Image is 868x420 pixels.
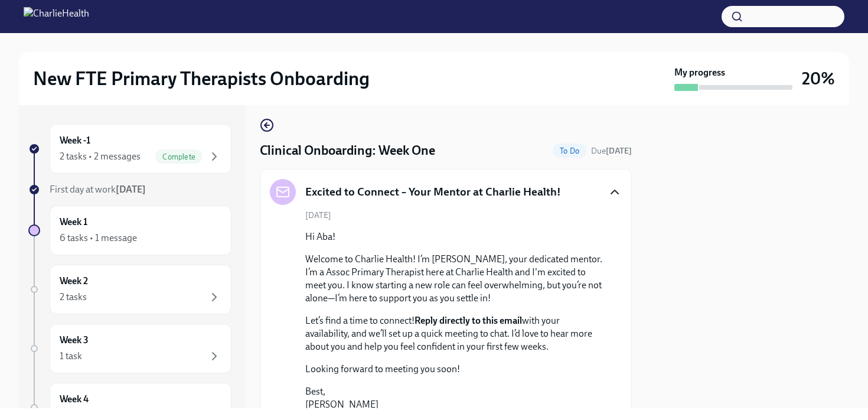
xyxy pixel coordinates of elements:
[60,150,141,163] div: 2 tasks • 2 messages
[60,350,82,363] div: 1 task
[60,334,89,347] h6: Week 3
[553,146,586,155] span: To Do
[305,210,331,221] span: [DATE]
[802,68,835,89] h3: 20%
[60,134,90,147] h6: Week -1
[24,7,89,26] img: CharlieHealth
[60,291,87,304] div: 2 tasks
[28,265,231,314] a: Week 22 tasks
[305,314,603,353] p: Let’s find a time to connect! with your availability, and we’ll set up a quick meeting to chat. I...
[28,124,231,174] a: Week -12 tasks • 2 messagesComplete
[33,67,370,90] h2: New FTE Primary Therapists Onboarding
[305,253,603,305] p: Welcome to Charlie Health! I’m [PERSON_NAME], your dedicated mentor. I’m a Assoc Primary Therapis...
[305,184,561,200] h5: Excited to Connect – Your Mentor at Charlie Health!
[60,275,88,288] h6: Week 2
[155,152,203,161] span: Complete
[28,206,231,255] a: Week 16 tasks • 1 message
[674,66,725,79] strong: My progress
[50,184,146,195] span: First day at work
[60,216,87,229] h6: Week 1
[116,184,146,195] strong: [DATE]
[28,183,231,196] a: First day at work[DATE]
[305,363,603,376] p: Looking forward to meeting you soon!
[260,142,435,159] h4: Clinical Onboarding: Week One
[305,230,603,243] p: Hi Aba!
[606,146,632,156] strong: [DATE]
[591,145,632,157] span: September 8th, 2025 09:00
[60,232,137,245] div: 6 tasks • 1 message
[28,324,231,373] a: Week 31 task
[60,393,89,406] h6: Week 4
[415,315,522,326] strong: Reply directly to this email
[591,146,632,156] span: Due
